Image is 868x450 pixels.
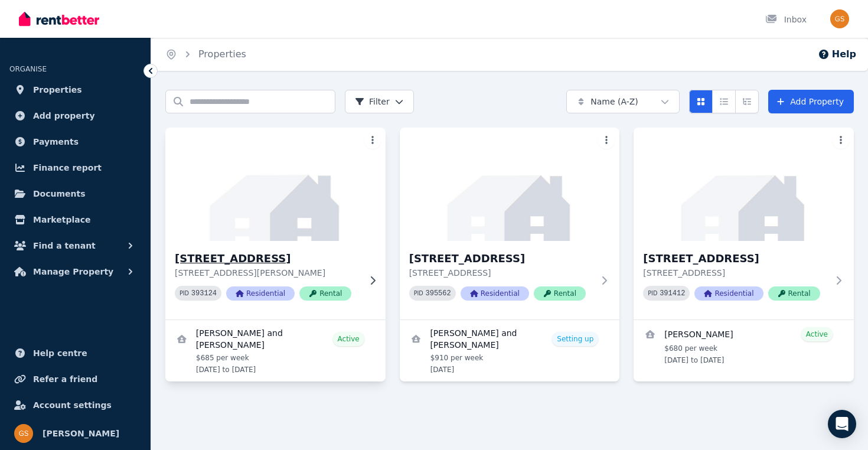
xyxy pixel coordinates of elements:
[33,372,97,386] span: Refer a friend
[33,239,96,253] span: Find a tenant
[175,250,360,267] h3: [STREET_ADDRESS]
[355,96,390,107] span: Filter
[534,286,586,301] span: Rental
[414,290,423,296] small: PID
[9,104,141,128] a: Add property
[43,426,119,441] span: [PERSON_NAME]
[9,393,141,417] a: Account settings
[818,47,856,61] button: Help
[590,96,638,107] span: Name (A-Z)
[165,320,386,381] a: View details for Stephen Mangwayana and Vimbai mangwayanas
[735,90,759,113] button: Expanded list view
[833,132,849,149] button: More options
[33,109,95,123] span: Add property
[689,90,759,113] div: View options
[226,286,295,301] span: Residential
[33,187,86,201] span: Documents
[180,290,189,296] small: PID
[643,267,828,279] p: [STREET_ADDRESS]
[33,213,90,227] span: Marketplace
[461,286,529,301] span: Residential
[694,286,763,301] span: Residential
[33,135,79,149] span: Payments
[175,267,360,279] p: [STREET_ADDRESS][PERSON_NAME]
[566,90,680,113] button: Name (A-Z)
[660,289,685,298] code: 391412
[9,130,141,154] a: Payments
[830,9,849,28] img: Gurjeet Singh
[19,10,99,28] img: RentBetter
[299,286,351,301] span: Rental
[9,367,141,391] a: Refer a friend
[9,260,141,283] button: Manage Property
[9,234,141,257] button: Find a tenant
[689,90,713,113] button: Card view
[151,38,260,71] nav: Breadcrumb
[33,83,82,97] span: Properties
[33,346,87,360] span: Help centre
[634,128,854,241] img: 120 Mallard Way, Cannington
[9,65,47,73] span: ORGANISE
[634,128,854,319] a: 120 Mallard Way, Cannington[STREET_ADDRESS][STREET_ADDRESS]PID 391412ResidentialRental
[400,128,620,319] a: 13 Bridge Rd, Canning Vale[STREET_ADDRESS][STREET_ADDRESS]PID 395562ResidentialRental
[191,289,217,298] code: 393124
[33,398,112,412] span: Account settings
[400,320,620,381] a: View details for Ankit Aggarwal and Vaibhav Girdher
[409,250,594,267] h3: [STREET_ADDRESS]
[9,78,141,102] a: Properties
[9,156,141,180] a: Finance report
[14,424,33,443] img: Gurjeet Singh
[765,14,807,25] div: Inbox
[9,208,141,231] a: Marketplace
[198,48,246,60] a: Properties
[9,182,141,206] a: Documents
[768,90,854,113] a: Add Property
[648,290,657,296] small: PID
[9,341,141,365] a: Help centre
[634,320,854,372] a: View details for Manjinder Singh
[828,410,856,438] div: Open Intercom Messenger
[643,250,828,267] h3: [STREET_ADDRESS]
[409,267,594,279] p: [STREET_ADDRESS]
[712,90,736,113] button: Compact list view
[768,286,820,301] span: Rental
[33,161,102,175] span: Finance report
[165,128,386,319] a: 10 Rimfire St, Byford[STREET_ADDRESS][STREET_ADDRESS][PERSON_NAME]PID 393124ResidentialRental
[400,128,620,241] img: 13 Bridge Rd, Canning Vale
[598,132,615,149] button: More options
[364,132,381,149] button: More options
[426,289,451,298] code: 395562
[345,90,414,113] button: Filter
[33,265,113,279] span: Manage Property
[160,125,391,244] img: 10 Rimfire St, Byford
